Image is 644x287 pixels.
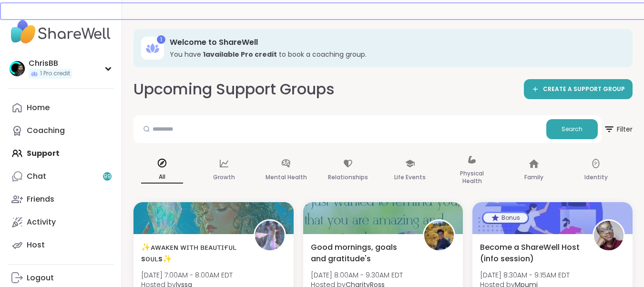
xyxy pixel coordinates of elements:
img: lyssa [255,221,285,250]
h3: Welcome to ShareWell [170,37,619,48]
b: 1 available Pro credit [203,50,277,59]
button: Search [546,119,598,139]
div: Coaching [27,125,65,136]
span: Good mornings, goals and gratitude's [311,242,413,265]
span: Filter [603,118,633,141]
span: [DATE] 8:00AM - 9:30AM EDT [311,270,403,280]
h3: You have to book a coaching group. [170,50,619,59]
a: Host [8,234,114,256]
div: Activity [27,217,56,227]
p: Relationships [328,172,368,183]
div: 1 [157,35,165,44]
span: ✨ᴀᴡᴀᴋᴇɴ ᴡɪᴛʜ ʙᴇᴀᴜᴛɪғᴜʟ sᴏᴜʟs✨ [141,242,243,265]
img: CharityRoss [424,221,454,250]
a: Friends [8,188,114,211]
span: [DATE] 8:30AM - 9:15AM EDT [480,270,570,280]
p: Mental Health [266,172,307,183]
div: Host [27,240,45,250]
p: All [141,171,183,184]
a: Coaching [8,119,114,142]
a: Activity [8,211,114,234]
button: Filter [603,115,633,143]
div: Bonus [483,213,528,223]
h2: Upcoming Support Groups [133,79,335,100]
a: Chat99 [8,165,114,188]
img: ShareWell Nav Logo [8,15,114,49]
p: Life Events [394,172,426,183]
span: CREATE A SUPPORT GROUP [543,85,625,93]
p: Physical Health [451,168,493,187]
div: Chat [27,171,46,182]
p: Identity [584,172,608,183]
img: ChrisBB [10,61,25,76]
span: Become a ShareWell Host (info session) [480,242,582,265]
iframe: Spotlight [104,126,112,134]
span: Search [562,125,583,133]
span: [DATE] 7:00AM - 8:00AM EDT [141,270,233,280]
span: 1 Pro credit [40,70,70,78]
a: Home [8,96,114,119]
p: Growth [213,172,235,183]
div: Home [27,102,50,113]
a: CREATE A SUPPORT GROUP [524,79,633,99]
div: Friends [27,194,54,205]
div: ChrisBB [29,58,72,69]
span: 99 [103,173,111,181]
img: Mpumi [594,221,624,250]
div: Logout [27,273,54,283]
p: Family [524,172,543,183]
